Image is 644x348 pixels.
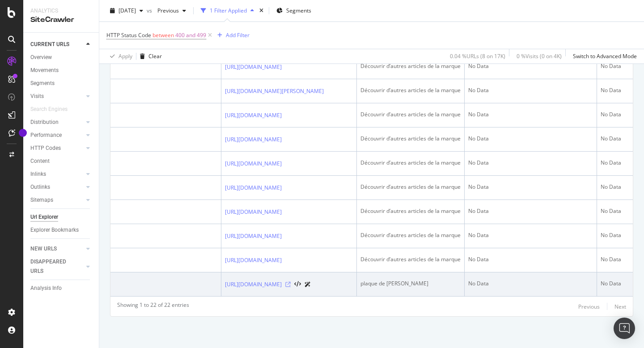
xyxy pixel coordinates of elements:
[30,40,69,49] div: CURRENT URLS
[30,105,68,114] div: Search Engines
[30,144,84,153] a: HTTP Codes
[225,135,282,144] a: [URL][DOMAIN_NAME]
[450,52,505,60] div: 0.04 % URLs ( 8 on 17K )
[30,66,59,75] div: Movements
[614,303,626,310] div: Next
[30,244,57,254] div: NEW URLS
[360,231,461,239] div: Découvrir d’autres articles de la marque
[147,7,154,14] span: vs
[102,231,217,239] div: 0
[468,159,593,167] div: No Data
[214,30,250,41] button: Add Filter
[30,182,84,192] a: Outlinks
[30,182,50,192] div: Outlinks
[226,31,250,39] div: Add Filter
[30,79,93,88] a: Segments
[30,157,50,166] div: Content
[30,195,84,205] a: Sitemaps
[30,144,61,153] div: HTTP Codes
[468,62,593,70] div: No Data
[578,301,600,312] button: Previous
[148,52,162,60] div: Clear
[102,159,217,167] div: 0
[19,129,27,137] div: Tooltip anchor
[286,7,311,14] span: Segments
[30,170,84,179] a: Inlinks
[30,118,84,127] a: Distribution
[468,86,593,94] div: No Data
[197,4,258,18] button: 1 Filter Applied
[360,255,461,263] div: Découvrir d’autres articles de la marque
[468,255,593,263] div: No Data
[106,31,151,39] span: HTTP Status Code
[154,4,190,18] button: Previous
[273,4,315,18] button: Segments
[30,170,46,179] div: Inlinks
[294,281,301,288] button: View HTML Source
[119,52,132,60] div: Apply
[30,257,76,276] div: DISAPPEARED URLS
[106,4,147,18] button: [DATE]
[225,232,282,241] a: [URL][DOMAIN_NAME]
[468,135,593,143] div: No Data
[360,280,461,288] div: plaque de [PERSON_NAME]
[225,63,282,72] a: [URL][DOMAIN_NAME]
[102,135,217,143] div: 0
[30,118,59,127] div: Distribution
[154,7,179,14] span: Previous
[30,66,93,75] a: Movements
[119,7,136,14] span: 2025 Aug. 31st
[468,207,593,215] div: No Data
[30,212,58,222] div: Url Explorer
[569,49,637,64] button: Switch to Advanced Mode
[102,62,217,70] div: 0
[225,280,282,289] a: [URL][DOMAIN_NAME]
[30,284,93,293] a: Analysis Info
[102,255,217,263] div: 0
[468,110,593,119] div: No Data
[30,157,93,166] a: Content
[102,280,217,288] div: 0
[153,31,174,39] span: between
[102,110,217,119] div: 0
[468,231,593,239] div: No Data
[30,257,84,276] a: DISAPPEARED URLS
[136,49,162,64] button: Clear
[117,301,189,312] div: Showing 1 to 22 of 22 entries
[102,86,217,94] div: 0
[225,183,282,192] a: [URL][DOMAIN_NAME]
[30,284,62,293] div: Analysis Info
[30,53,93,62] a: Overview
[360,62,461,70] div: Découvrir d’autres articles de la marque
[106,49,132,64] button: Apply
[102,183,217,191] div: 0
[30,105,76,114] a: Search Engines
[30,92,84,101] a: Visits
[102,207,217,215] div: 0
[614,318,635,339] div: Open Intercom Messenger
[573,52,637,60] div: Switch to Advanced Mode
[360,86,461,94] div: Découvrir d’autres articles de la marque
[225,256,282,265] a: [URL][DOMAIN_NAME]
[517,52,562,60] div: 0 % Visits ( 0 on 4K )
[30,195,53,205] div: Sitemaps
[258,6,265,15] div: times
[30,79,55,88] div: Segments
[360,207,461,215] div: Découvrir d’autres articles de la marque
[210,7,247,14] div: 1 Filter Applied
[225,159,282,168] a: [URL][DOMAIN_NAME]
[468,183,593,191] div: No Data
[578,303,600,310] div: Previous
[305,280,311,289] a: AI Url Details
[614,301,626,312] button: Next
[30,131,62,140] div: Performance
[30,40,84,49] a: CURRENT URLS
[360,159,461,167] div: Découvrir d’autres articles de la marque
[360,110,461,119] div: Découvrir d’autres articles de la marque
[30,244,84,254] a: NEW URLS
[30,225,79,235] div: Explorer Bookmarks
[30,53,52,62] div: Overview
[285,282,291,287] a: Visit Online Page
[360,183,461,191] div: Découvrir d’autres articles de la marque
[225,208,282,216] a: [URL][DOMAIN_NAME]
